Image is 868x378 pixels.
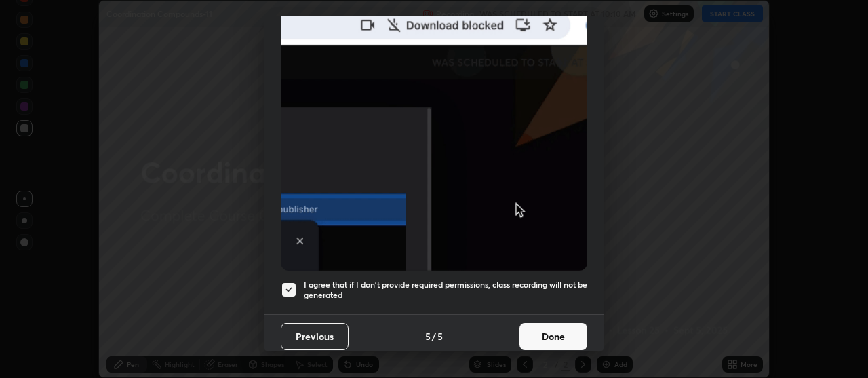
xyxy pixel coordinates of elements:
[425,329,431,343] h4: 5
[281,323,349,350] button: Previous
[304,280,587,301] h5: I agree that if I don't provide required permissions, class recording will not be generated
[432,329,436,343] h4: /
[437,329,443,343] h4: 5
[519,323,587,350] button: Done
